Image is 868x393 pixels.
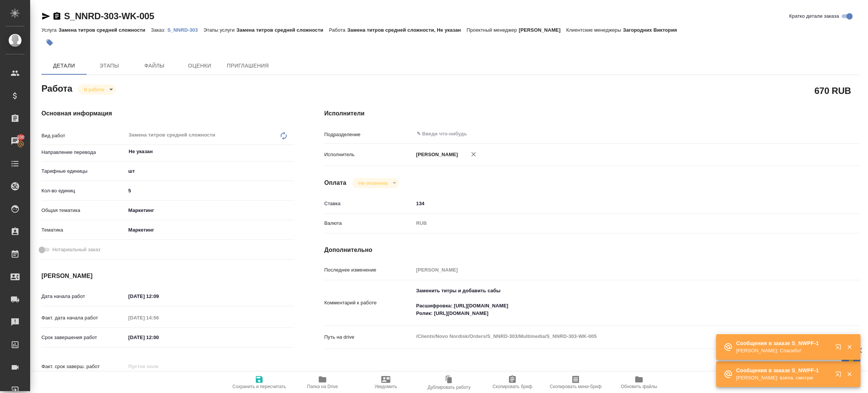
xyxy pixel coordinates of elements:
[151,27,167,33] p: Заказ:
[621,384,657,389] span: Обновить файлы
[417,372,481,393] button: Дублировать работу
[481,372,544,393] button: Скопировать бриф
[374,384,397,389] span: Уведомить
[290,151,292,152] button: Open
[126,165,294,178] div: шт
[64,11,154,21] a: S_NNRD-303-WK-005
[356,180,390,186] button: Не оплачена
[623,27,683,33] p: Загородних Виктория
[465,146,482,163] button: Удалить исполнителя
[41,207,126,214] p: Общая тематика
[41,12,50,21] button: Скопировать ссылку для ЯМессенджера
[126,204,294,217] div: Маркетинг
[815,84,851,97] h2: 670 RUB
[41,167,126,175] p: Тарифные единицы
[544,372,607,393] button: Скопировать мини-бриф
[126,361,192,372] input: Пустое поле
[2,132,28,150] a: 100
[566,27,623,33] p: Клиентские менеджеры
[736,367,830,374] p: Сообщения в заказе S_NWPF-1
[126,312,192,323] input: Пустое поле
[41,34,58,51] button: Добавить тэг
[232,384,286,389] span: Сохранить и пересчитать
[736,347,830,355] p: [PERSON_NAME]: Спасибо!
[291,372,354,393] button: Папка на Drive
[414,330,815,343] textarea: /Clients/Novo Nordisk/Orders/S_NNRD-303/Multimedia/S_NNRD-303-WK-005
[41,363,126,370] p: Факт. срок заверш. работ
[519,27,566,33] p: [PERSON_NAME]
[550,384,601,389] span: Скопировать мини-бриф
[307,384,338,389] span: Папка на Drive
[41,132,126,140] p: Вид работ
[46,61,82,71] span: Детали
[237,27,329,33] p: Замена титров средней сложности
[324,266,414,274] p: Последнее изменение
[41,226,126,234] p: Тематика
[736,339,830,347] p: Сообщения в заказе S_NWPF-1
[352,178,399,188] div: В работе
[324,178,347,187] h4: Оплата
[811,133,813,135] button: Open
[607,372,671,393] button: Обновить файлы
[82,86,107,93] button: В работе
[831,367,849,385] button: Открыть в новой вкладке
[329,27,347,33] p: Работа
[789,12,839,20] span: Кратко детали заказа
[41,149,126,156] p: Направление перевода
[182,61,218,71] span: Оценки
[41,293,126,300] p: Дата начала работ
[414,151,458,158] p: [PERSON_NAME]
[414,284,815,320] textarea: Заменить титры и добавить сабы Расшифровка: [URL][DOMAIN_NAME] Ролик: [URL][DOMAIN_NAME]
[41,314,126,322] p: Факт. дата начала работ
[324,200,414,207] p: Ставка
[52,246,100,253] span: Нотариальный заказ
[167,27,203,33] p: S_NNRD-303
[136,61,173,71] span: Файлы
[492,384,532,389] span: Скопировать бриф
[91,61,127,71] span: Этапы
[41,27,58,33] p: Услуга
[41,81,72,95] h2: Работа
[414,198,815,209] input: ✎ Введи что-нибудь
[58,27,151,33] p: Замена титров средней сложности
[52,12,61,21] button: Скопировать ссылку
[126,224,294,236] div: Маркетинг
[41,109,294,118] h4: Основная информация
[414,264,815,275] input: Пустое поле
[324,220,414,227] p: Валюта
[78,84,116,95] div: В работе
[414,217,815,230] div: RUB
[842,371,857,378] button: Закрыть
[324,333,414,341] p: Путь на drive
[354,372,417,393] button: Уведомить
[12,134,29,141] span: 100
[324,131,414,138] p: Подразделение
[126,185,294,196] input: ✎ Введи что-нибудь
[842,344,857,350] button: Закрыть
[41,334,126,341] p: Срок завершения работ
[347,27,467,33] p: Замена титров средней сложности, Не указан
[324,246,860,255] h4: Дополнительно
[736,374,830,382] p: [PERSON_NAME]: взяла, смотрю
[227,61,269,71] span: Приглашения
[467,27,519,33] p: Проектный менеджер
[203,27,237,33] p: Этапы услуги
[228,372,291,393] button: Сохранить и пересчитать
[41,187,126,195] p: Кол-во единиц
[324,109,860,118] h4: Исполнители
[428,385,471,390] span: Дублировать работу
[126,291,192,302] input: ✎ Введи что-нибудь
[831,339,849,358] button: Открыть в новой вкладке
[324,299,414,307] p: Комментарий к работе
[126,332,192,343] input: ✎ Введи что-нибудь
[416,129,788,138] input: ✎ Введи что-нибудь
[324,151,414,158] p: Исполнитель
[167,26,203,33] a: S_NNRD-303
[41,272,294,281] h4: [PERSON_NAME]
